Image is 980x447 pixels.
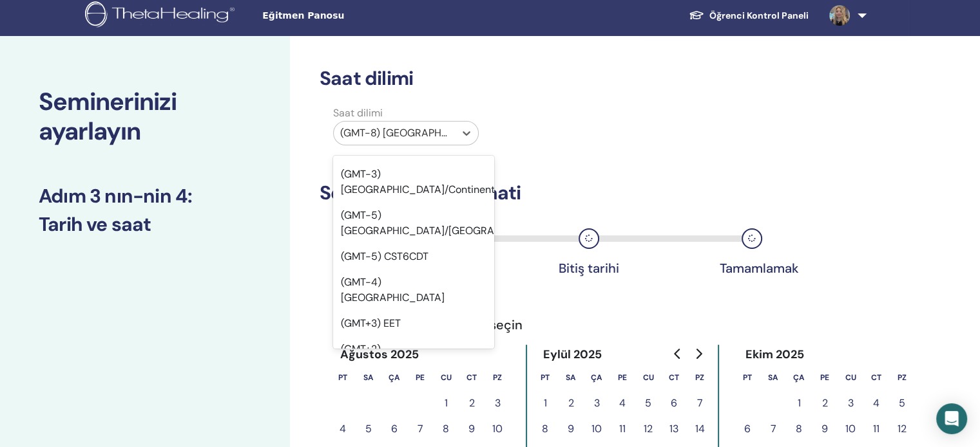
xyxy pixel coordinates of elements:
div: (GMT-4) [GEOGRAPHIC_DATA] [333,269,494,311]
img: default.jpg [829,5,850,26]
h3: Saat dilimi [320,67,830,90]
button: 6 [661,390,687,416]
th: Cuma [838,365,863,390]
th: Pazar [485,365,510,390]
button: 4 [863,390,889,416]
button: 12 [635,416,661,442]
th: Cumartesi [459,365,485,390]
button: 4 [610,390,635,416]
button: Go to next month [688,341,709,367]
img: logo.png [85,1,239,30]
th: Cuma [635,365,661,390]
h3: Tarih ve saat [39,213,251,236]
th: Perşembe [407,365,433,390]
div: Ekim 2025 [735,345,814,365]
button: 2 [812,390,838,416]
h3: Adım 3 nın-nin 4 : [39,185,251,208]
th: Cuma [433,365,459,390]
h2: Seminerinizi ayarlayın [39,87,251,146]
h3: Seminer Tarihi ve Saati [320,181,830,205]
th: Salı [558,365,584,390]
a: Öğrenci Kontrol Paneli [678,4,819,28]
th: Cumartesi [863,365,889,390]
button: 14 [687,416,713,442]
label: Saat dilimi [325,105,486,121]
button: 2 [558,390,584,416]
th: Çarşamba [584,365,610,390]
button: 1 [433,390,459,416]
th: Pazartesi [330,365,356,390]
button: 8 [786,416,812,442]
div: (GMT-3) [GEOGRAPHIC_DATA]/Continental [333,161,494,203]
th: Cumartesi [661,365,687,390]
div: Bitiş tarihi [557,260,621,276]
button: 1 [786,390,812,416]
button: 10 [838,416,863,442]
button: 4 [330,416,356,442]
img: graduation-cap-white.svg [689,10,704,21]
button: 3 [584,390,610,416]
button: 2 [459,390,485,416]
div: Ağustos 2025 [330,345,430,365]
button: 9 [812,416,838,442]
button: 5 [635,390,661,416]
button: 11 [610,416,635,442]
th: Çarşamba [786,365,812,390]
button: 8 [433,416,459,442]
div: (GMT-5) [GEOGRAPHIC_DATA]/[GEOGRAPHIC_DATA] [333,203,494,244]
th: Salı [356,365,381,390]
button: 6 [381,416,407,442]
button: 1 [532,390,558,416]
div: Eylül 2025 [532,345,612,365]
th: Pazartesi [532,365,558,390]
th: Çarşamba [381,365,407,390]
th: Perşembe [610,365,635,390]
button: 7 [760,416,786,442]
button: 9 [459,416,485,442]
th: Pazar [687,365,713,390]
button: 6 [735,416,760,442]
button: 11 [863,416,889,442]
button: 7 [687,390,713,416]
button: 8 [532,416,558,442]
button: 5 [356,416,381,442]
button: 12 [889,416,915,442]
th: Perşembe [812,365,838,390]
button: 10 [485,416,510,442]
div: (GMT+3) EET [333,311,494,336]
th: Salı [760,365,786,390]
button: 5 [889,390,915,416]
button: 10 [584,416,610,442]
button: 9 [558,416,584,442]
button: Go to previous month [668,341,688,367]
th: Pazartesi [735,365,760,390]
span: Eğitmen Panosu [262,9,456,23]
button: 7 [407,416,433,442]
div: Open Intercom Messenger [936,403,967,434]
div: (GMT+2) [GEOGRAPHIC_DATA] [333,336,494,378]
div: Tamamlamak [720,260,784,276]
th: Pazar [889,365,915,390]
button: 3 [485,390,510,416]
button: 13 [661,416,687,442]
div: (GMT-5) CST6CDT [333,244,494,269]
button: 3 [838,390,863,416]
